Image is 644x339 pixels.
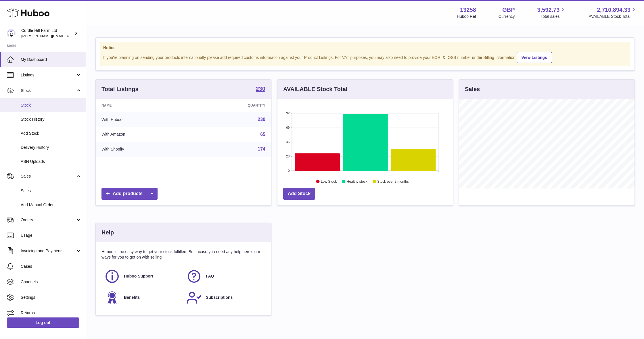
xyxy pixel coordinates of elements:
a: Huboo Support [104,269,181,284]
a: View Listings [517,52,552,63]
a: 2,710,894.33 AVAILABLE Stock Total [589,6,637,19]
td: With Shopify [96,142,192,157]
span: Subscriptions [206,295,233,300]
div: Huboo Ref [457,14,476,19]
th: Name [96,99,192,112]
a: Benefits [104,290,181,305]
a: Add products [101,188,158,200]
span: Stock [21,103,82,108]
td: With Amazon [96,127,192,142]
span: Cases [21,264,82,269]
span: Add Manual Order [21,202,82,208]
text: Healthy stock [347,180,368,184]
h3: Sales [465,85,480,93]
strong: GBP [502,6,515,14]
strong: 13258 [460,6,476,14]
span: Returns [21,310,82,316]
span: [PERSON_NAME][EMAIL_ADDRESS][DOMAIN_NAME] [21,34,115,38]
img: miranda@diddlysquatfarmshop.com [7,29,16,38]
span: Stock [21,88,76,93]
div: Curdle Hill Farm Ltd [21,28,73,39]
a: FAQ [186,269,262,284]
span: Huboo Support [124,273,153,279]
text: Low Stock [321,180,337,184]
p: Huboo is the easy way to get your stock fulfilled. But incase you need any help here's our ways f... [101,249,265,260]
div: Currency [499,14,515,19]
th: Quantity [192,99,271,112]
a: Log out [7,317,79,328]
text: Stock over 2 months [377,180,409,184]
span: Benefits [124,295,140,300]
span: Orders [21,217,76,223]
h3: Help [101,229,114,236]
span: Sales [21,174,76,179]
span: Sales [21,188,82,194]
span: My Dashboard [21,57,82,62]
a: 174 [258,147,265,151]
text: 92 [286,111,290,115]
span: Usage [21,233,82,238]
a: 230 [258,117,265,122]
a: 3,592.73 Total sales [537,6,566,19]
strong: Notice [103,45,627,51]
a: Add Stock [283,188,315,200]
strong: 230 [256,86,265,92]
text: 46 [286,140,290,144]
td: With Huboo [96,112,192,127]
span: Listings [21,72,76,78]
span: Stock History [21,117,82,122]
span: ASN Uploads [21,159,82,164]
a: 230 [256,86,265,93]
text: 0 [288,169,290,172]
text: 23 [286,155,290,158]
span: Add Stock [21,131,82,136]
span: FAQ [206,273,214,279]
h3: AVAILABLE Stock Total [283,85,347,93]
a: 65 [260,132,265,137]
span: Settings [21,295,82,300]
span: Invoicing and Payments [21,248,76,254]
div: If you're planning on sending your products internationally please add required customs informati... [103,51,627,63]
span: Delivery History [21,145,82,150]
h3: Total Listings [101,85,139,93]
span: 3,592.73 [537,6,560,14]
span: Channels [21,279,82,285]
span: 2,710,894.33 [597,6,630,14]
text: 69 [286,126,290,129]
span: Total sales [540,14,566,19]
span: AVAILABLE Stock Total [589,14,637,19]
a: Subscriptions [186,290,262,305]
